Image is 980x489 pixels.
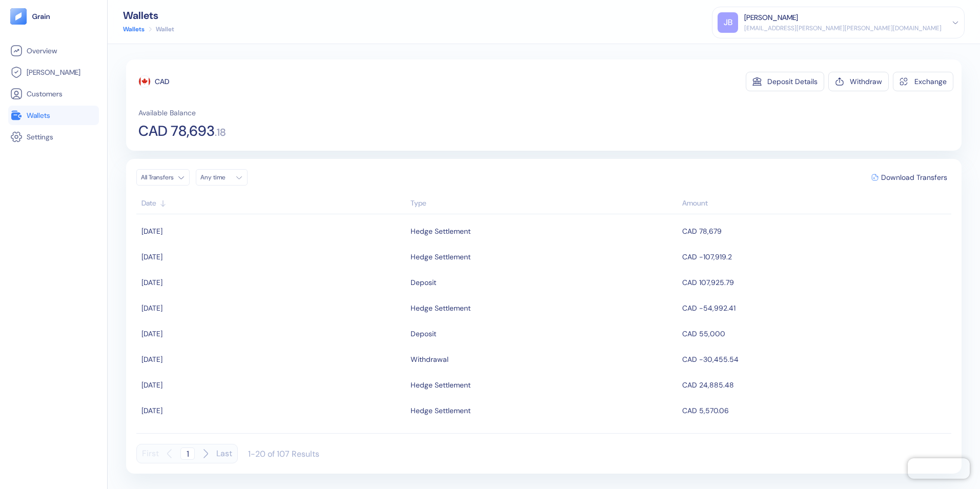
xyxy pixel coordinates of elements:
[680,372,951,398] td: CAD 24,885.48
[411,274,436,291] div: Deposit
[136,347,408,372] td: [DATE]
[828,72,889,91] button: Withdraw
[141,198,405,209] div: Sort ascending
[10,88,97,100] a: Customers
[744,24,942,33] div: [EMAIL_ADDRESS][PERSON_NAME][PERSON_NAME][DOMAIN_NAME]
[123,25,145,34] a: Wallets
[136,321,408,347] td: [DATE]
[411,198,677,209] div: Sort ascending
[411,299,471,317] div: Hedge Settlement
[10,109,97,121] a: Wallets
[136,244,408,270] td: [DATE]
[680,218,951,244] td: CAD 78,679
[155,76,169,87] div: CAD
[893,72,953,91] button: Exchange
[136,372,408,398] td: [DATE]
[411,402,471,419] div: Hedge Settlement
[27,89,63,99] span: Customers
[138,108,196,118] span: Available Balance
[215,127,226,137] span: . 18
[196,169,248,186] button: Any time
[10,66,97,78] a: [PERSON_NAME]
[682,198,946,209] div: Sort descending
[27,132,53,142] span: Settings
[746,72,824,91] button: Deposit Details
[411,248,471,266] div: Hedge Settlement
[850,78,882,85] div: Withdraw
[136,270,408,295] td: [DATE]
[200,173,231,181] div: Any time
[216,444,232,463] button: Last
[680,295,951,321] td: CAD -54,992.41
[767,78,818,85] div: Deposit Details
[10,131,97,143] a: Settings
[27,67,80,77] span: [PERSON_NAME]
[136,295,408,321] td: [DATE]
[10,8,27,25] img: logo-tablet-V2.svg
[914,78,947,85] div: Exchange
[10,45,97,57] a: Overview
[136,218,408,244] td: [DATE]
[680,270,951,295] td: CAD 107,925.79
[908,458,970,479] iframe: Chatra live chat
[680,244,951,270] td: CAD -107,919.2
[680,398,951,423] td: CAD 5,570.06
[411,222,471,240] div: Hedge Settlement
[123,10,174,21] div: Wallets
[142,444,159,463] button: First
[27,110,50,120] span: Wallets
[32,13,51,20] img: logo
[411,376,471,394] div: Hedge Settlement
[718,12,738,33] div: JB
[411,325,436,342] div: Deposit
[680,423,951,449] td: CAD -41,112.01
[680,347,951,372] td: CAD -30,455.54
[680,321,951,347] td: CAD 55,000
[411,427,448,445] div: Withdrawal
[867,170,951,185] button: Download Transfers
[744,12,798,23] div: [PERSON_NAME]
[136,398,408,423] td: [DATE]
[138,124,215,138] span: CAD 78,693
[881,174,947,181] span: Download Transfers
[136,423,408,449] td: [DATE]
[27,46,57,56] span: Overview
[411,351,448,368] div: Withdrawal
[248,449,319,459] div: 1-20 of 107 Results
